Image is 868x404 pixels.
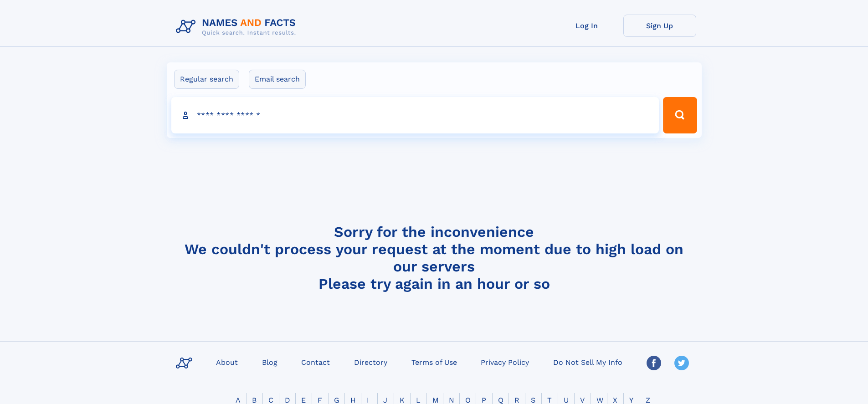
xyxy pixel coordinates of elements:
label: Email search [249,70,306,89]
input: search input [171,97,659,133]
a: Terms of Use [408,355,461,368]
a: Sign Up [623,15,696,37]
button: Search Button [663,97,697,133]
a: Blog [258,355,281,368]
a: Contact [298,355,334,368]
a: Directory [350,355,391,368]
a: About [212,355,241,368]
img: Logo Names and Facts [172,15,303,39]
a: Log In [550,15,623,37]
label: Regular search [174,70,239,89]
h4: Sorry for the inconvenience We couldn't process your request at the moment due to high load on ou... [172,223,696,292]
img: Twitter [674,356,689,370]
a: Privacy Policy [477,355,533,368]
a: Do Not Sell My Info [550,355,626,368]
img: Facebook [647,356,661,370]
